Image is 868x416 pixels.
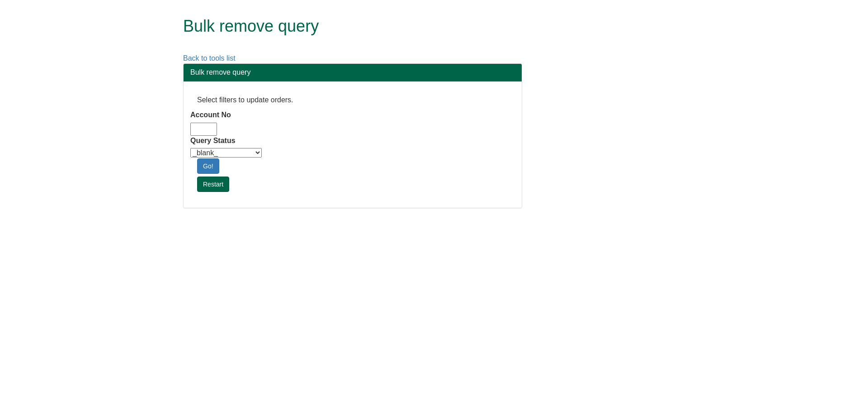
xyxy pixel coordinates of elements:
[197,95,508,105] p: Select filters to update orders.
[190,136,236,146] label: Query Status
[190,68,515,77] h3: Bulk remove query
[183,17,665,35] h1: Bulk remove query
[190,110,231,120] label: Account No
[197,158,219,174] a: Go!
[183,54,236,62] a: Back to tools list
[197,177,229,192] a: Restart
